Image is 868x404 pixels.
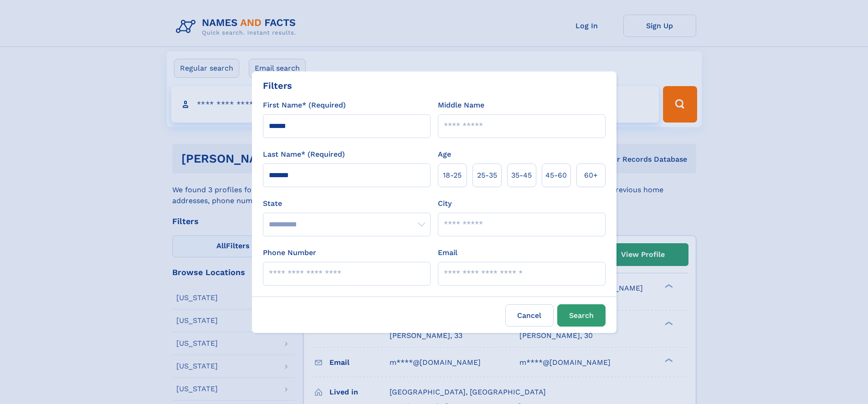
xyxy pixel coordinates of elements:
[438,247,457,258] label: Email
[443,170,462,181] span: 18‑25
[505,304,554,327] label: Cancel
[263,100,346,111] label: First Name* (Required)
[263,149,345,160] label: Last Name* (Required)
[584,170,598,181] span: 60+
[263,198,431,209] label: State
[545,170,567,181] span: 45‑60
[477,170,497,181] span: 25‑35
[263,247,316,258] label: Phone Number
[557,304,606,327] button: Search
[511,170,532,181] span: 35‑45
[263,79,292,92] div: Filters
[438,149,451,160] label: Age
[438,198,452,209] label: City
[438,100,484,111] label: Middle Name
